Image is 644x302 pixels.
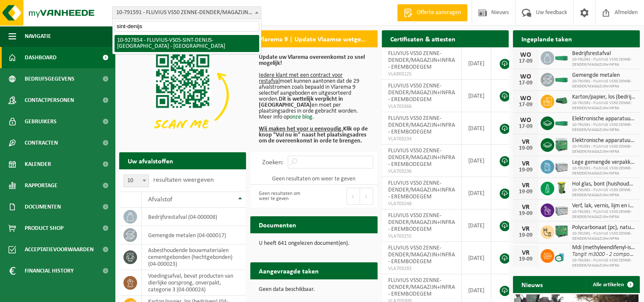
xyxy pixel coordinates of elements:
img: HK-XC-20-GN-00 [554,119,569,126]
td: voedingsafval, bevat producten van dierlijke oorsprong, onverpakt, categorie 3 (04-000024) [142,270,246,296]
span: 10-791591 - FLUVIUS VS50 ZENNE-DENDER/MAGAZIJN+INFRA - EREMBODEGEM [113,7,261,19]
img: HK-XC-20-GN-00 [554,53,569,61]
div: 19-09 [517,189,534,195]
u: Wij maken het voor u eenvoudig. [259,126,343,132]
span: Lege gemengde verpakkingen van gevaarlijke stoffen [572,159,635,166]
td: [DATE] [462,177,491,209]
h2: Vlarema 9 | Update Vlaamse wetgeving [250,30,377,47]
span: 10 [124,175,149,187]
span: Acceptatievoorwaarden [25,239,94,260]
span: Navigatie [25,26,51,47]
span: 10-791591 - FLUVIUS VS50 ZENNE-DENDER/MAGAZIJN+INFRA - EREMBODEGEM [112,6,261,19]
td: [DATE] [462,242,491,274]
span: 10-791591 - FLUVIUS VS50 ZENNE-DENDER/MAGAZIJN+INFRA [572,144,635,154]
span: 10-791591 - FLUVIUS VS50 ZENNE-DENDER/MAGAZIJN+INFRA [572,209,635,220]
h2: Documenten [250,216,305,233]
button: Next [360,188,373,205]
span: Dashboard [25,47,57,68]
span: 10-791591 - FLUVIUS VS50 ZENNE-DENDER/MAGAZIJN+INFRA [572,57,635,67]
u: Iedere klant met een contract voor restafval [259,72,343,84]
div: WO [517,73,534,80]
span: 10-791591 - FLUVIUS VS50 ZENNE-DENDER/MAGAZIJN+INFRA [572,258,635,268]
span: Bedrijfsrestafval [572,50,635,57]
h2: Aangevraagde taken [250,262,327,279]
span: VLA703248 [388,200,455,207]
img: Download de VHEPlus App [119,47,246,143]
h2: Ingeplande taken [513,30,581,47]
span: FLUVIUS VS50 ZENNE-DENDER/MAGAZIJN+INFRA - EREMBODEGEM [388,115,455,135]
div: WO [517,52,534,58]
span: Afvalstof [148,196,172,203]
span: VLA703234 [388,136,455,142]
span: Elektronische apparatuur - overige (ove) [572,116,635,122]
p: moet kunnen aantonen dat de 29 afvalstromen zoals bepaald in Vlarema 9 selectief aangeboden en ui... [259,55,369,144]
a: Offerte aanvragen [397,4,467,21]
span: 10-791591 - FLUVIUS VS50 ZENNE-DENDER/MAGAZIJN+INFRA [572,231,635,241]
span: Contactpersonen [25,90,74,111]
span: 10-791591 - FLUVIUS VS50 ZENNE-DENDER/MAGAZIJN+INFRA [572,101,635,111]
span: Bedrijfsgegevens [25,68,74,90]
b: Update uw Vlarema overeenkomst zo snel mogelijk! [259,54,365,67]
button: Previous [346,188,360,205]
span: Karton/papier, los (bedrijven) [572,94,635,101]
div: 19-09 [517,211,534,217]
h2: Uw afvalstoffen [119,152,182,169]
td: [DATE] [462,47,491,80]
span: Verf, lak, vernis, lijm en inkt, industrieel in kleinverpakking [572,203,635,209]
h2: Nieuws [513,276,551,293]
span: 10-791591 - FLUVIUS VS50 ZENNE-DENDER/MAGAZIJN+INFRA [572,188,635,198]
span: FLUVIUS VS50 ZENNE-DENDER/MAGAZIJN+INFRA - EREMBODEGEM [388,50,455,70]
span: FLUVIUS VS50 ZENNE-DENDER/MAGAZIJN+INFRA - EREMBODEGEM [388,148,455,168]
span: VLA703236 [388,168,455,175]
span: VLA703366 [388,103,455,110]
span: FLUVIUS VS50 ZENNE-DENDER/MAGAZIJN+INFRA - EREMBODEGEM [388,212,455,232]
p: Geen data beschikbaar. [259,287,369,293]
a: onze blog. [289,114,314,120]
td: Geen resultaten om weer te geven [250,173,377,185]
span: FLUVIUS VS50 ZENNE-DENDER/MAGAZIJN+INFRA - EREMBODEGEM [388,245,455,265]
span: VLA903125 [388,71,455,78]
span: Polycarbonaat (pc), naturel [572,224,635,231]
div: 19-09 [517,256,534,262]
span: Kalender [25,154,51,175]
span: Hol glas, bont (huishoudelijk) [572,181,635,188]
b: Dit is wettelijk verplicht in [GEOGRAPHIC_DATA] [259,96,343,108]
div: WO [517,117,534,124]
span: Mdi (methyleendifenyl-isocyanaat) in kleinverpakking [572,244,635,251]
b: Klik op de knop "Vul nu in" naast het plaatsingsadres om de overeenkomst in orde te brengen. [259,126,368,144]
span: FLUVIUS VS50 ZENNE-DENDER/MAGAZIJN+INFRA - EREMBODEGEM [388,180,455,200]
img: PB-HB-1400-HPE-GN-11 [554,136,569,152]
span: Gemengde metalen [572,72,635,79]
span: FLUVIUS VS50 ZENNE-DENDER/MAGAZIJN+INFRA - EREMBODEGEM [388,277,455,297]
td: [DATE] [462,112,491,145]
div: Geen resultaten om weer te geven [255,187,309,206]
img: PB-LB-0680-HPE-GY-11 [554,202,569,217]
div: VR [517,226,534,232]
div: 17-09 [517,124,534,130]
div: VR [517,182,534,189]
span: Offerte aanvragen [415,9,463,17]
span: Contracten [25,132,58,154]
span: Documenten [25,196,61,218]
span: Gebruikers [25,111,57,132]
div: VR [517,139,534,145]
li: 10-927854 - FLUVIUS-VS05-SINT-DENIJS-[GEOGRAPHIC_DATA] - [GEOGRAPHIC_DATA] [114,35,259,52]
span: 10-791591 - FLUVIUS VS50 ZENNE-DENDER/MAGAZIJN+INFRA [572,79,635,89]
div: VR [517,250,534,256]
div: 19-09 [517,167,534,173]
td: asbesthoudende bouwmaterialen cementgebonden (hechtgebonden) (04-000023) [142,244,246,270]
td: [DATE] [462,145,491,177]
div: VR [517,204,534,211]
div: 19-09 [517,145,534,151]
span: 10-791591 - FLUVIUS VS50 ZENNE-DENDER/MAGAZIJN+INFRA [572,166,635,176]
div: 19-09 [517,232,534,238]
div: 17-09 [517,102,534,108]
span: VLA703292 [388,265,455,272]
span: 10-791591 - FLUVIUS VS50 ZENNE-DENDER/MAGAZIJN+INFRA [572,122,635,133]
label: Zoeken: [262,159,283,166]
img: PB-LB-0680-HPE-GY-11 [554,159,569,173]
img: WB-0140-HPE-GN-50 [554,180,569,195]
p: U heeft 641 ongelezen document(en). [259,241,369,247]
span: Elektronische apparatuur - overige (ove) [572,137,635,144]
a: Alle artikelen [586,276,639,293]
